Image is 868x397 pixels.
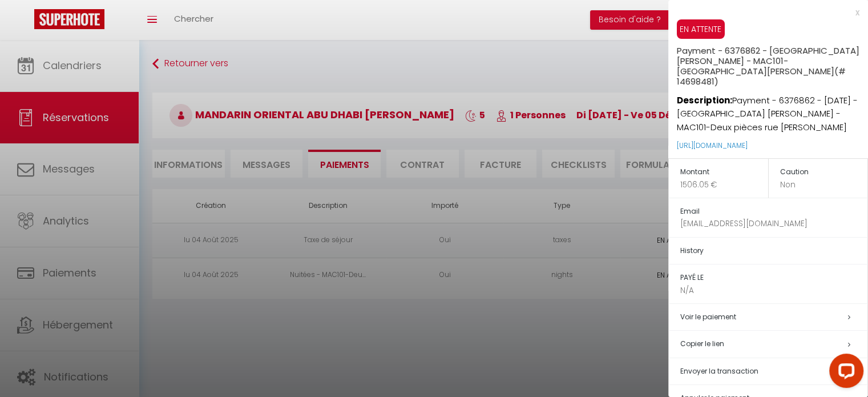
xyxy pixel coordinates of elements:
span: (# 14698481) [677,65,846,87]
h5: History [680,244,867,258]
p: 1506.05 € [680,179,768,191]
p: Non [780,179,868,191]
span: EN ATTENTE [677,19,725,39]
a: [URL][DOMAIN_NAME] [677,141,748,150]
h5: Caution [780,166,868,179]
iframe: LiveChat chat widget [820,349,868,397]
h5: Copier le lien [680,338,867,351]
p: Payment - 6376862 - [DATE] - [GEOGRAPHIC_DATA] [PERSON_NAME] - MAC101-Deux pièces rue [PERSON_NAME] [677,87,868,134]
h5: Payment - 6376862 - [GEOGRAPHIC_DATA] [PERSON_NAME] - MAC101-[GEOGRAPHIC_DATA][PERSON_NAME] [677,39,868,87]
a: Voir le paiement [680,312,736,322]
h5: Email [680,205,867,218]
h5: Montant [680,166,768,179]
strong: Description: [677,94,732,106]
p: N/A [680,284,867,296]
span: Envoyer la transaction [680,366,758,376]
p: [EMAIL_ADDRESS][DOMAIN_NAME] [680,218,867,230]
div: x [668,6,859,19]
h5: PAYÉ LE [680,271,867,284]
